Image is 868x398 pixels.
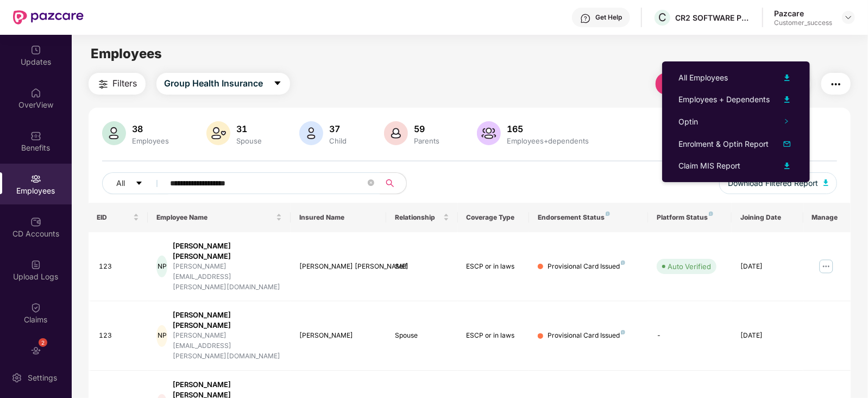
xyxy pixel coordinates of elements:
[803,203,851,232] th: Manage
[130,123,172,134] div: 38
[505,123,592,134] div: 165
[30,173,41,184] img: svg+xml;base64,PHN2ZyBpZD0iRW1wbG95ZWVzIiB4bWxucz0iaHR0cDovL3d3dy53My5vcmcvMjAwMC9zdmciIHdpZHRoPS...
[678,117,698,126] span: Optin
[173,310,282,331] div: [PERSON_NAME] [PERSON_NAME]
[781,71,794,84] img: svg+xml;base64,PHN2ZyB4bWxucz0iaHR0cDovL3d3dy53My5vcmcvMjAwMC9zdmciIHhtbG5zOnhsaW5rPSJodHRwOi8vd3...
[89,73,146,95] button: Filters
[395,331,449,341] div: Spouse
[30,302,41,313] img: svg+xml;base64,PHN2ZyBpZD0iQ2xhaW0iIHhtbG5zPSJodHRwOi8vd3d3LnczLm9yZy8yMDAwL3N2ZyIgd2lkdGg9IjIwIi...
[548,331,625,341] div: Provisional Card Issued
[774,8,832,18] div: Pazcare
[678,138,769,150] div: Enrolment & Optin Report
[291,203,386,232] th: Insured Name
[380,179,401,188] span: search
[467,262,521,272] div: ESCP or in laws
[505,136,592,145] div: Employees+dependents
[299,121,323,145] img: svg+xml;base64,PHN2ZyB4bWxucz0iaHR0cDovL3d3dy53My5vcmcvMjAwMC9zdmciIHhtbG5zOnhsaW5rPSJodHRwOi8vd3...
[299,331,377,341] div: [PERSON_NAME]
[829,78,842,91] img: svg+xml;base64,PHN2ZyB4bWxucz0iaHR0cDovL3d3dy53My5vcmcvMjAwMC9zdmciIHdpZHRoPSIyNCIgaGVpZ2h0PSIyNC...
[30,345,41,356] img: svg+xml;base64,PHN2ZyBpZD0iRW5kb3JzZW1lbnRzIiB4bWxucz0iaHR0cDovL3d3dy53My5vcmcvMjAwMC9zdmciIHdpZH...
[273,79,282,89] span: caret-down
[156,325,167,347] div: NP
[678,72,728,84] div: All Employees
[328,123,349,134] div: 37
[823,179,829,186] img: svg+xml;base64,PHN2ZyB4bWxucz0iaHR0cDovL3d3dy53My5vcmcvMjAwMC9zdmciIHhtbG5zOnhsaW5rPSJodHRwOi8vd3...
[148,203,291,232] th: Employee Name
[89,203,148,232] th: EID
[477,121,501,145] img: svg+xml;base64,PHN2ZyB4bWxucz0iaHR0cDovL3d3dy53My5vcmcvMjAwMC9zdmciIHhtbG5zOnhsaW5rPSJodHRwOi8vd3...
[621,330,625,334] img: svg+xml;base64,PHN2ZyB4bWxucz0iaHR0cDovL3d3dy53My5vcmcvMjAwMC9zdmciIHdpZHRoPSI4IiBoZWlnaHQ9IjgiIH...
[648,301,732,371] td: -
[113,77,137,90] span: Filters
[156,256,167,277] div: NP
[156,213,274,222] span: Employee Name
[368,179,374,186] span: close-circle
[678,94,770,105] div: Employees + Dependents
[13,10,84,24] img: New Pazcare Logo
[386,203,458,232] th: Relationship
[395,213,441,222] span: Relationship
[173,331,282,362] div: [PERSON_NAME][EMAIL_ADDRESS][PERSON_NAME][DOMAIN_NAME]
[740,331,795,341] div: [DATE]
[774,18,832,27] div: Customer_success
[395,262,449,272] div: Self
[130,136,172,145] div: Employees
[732,203,803,232] th: Joining Date
[102,121,126,145] img: svg+xml;base64,PHN2ZyB4bWxucz0iaHR0cDovL3d3dy53My5vcmcvMjAwMC9zdmciIHhtbG5zOnhsaW5rPSJodHRwOi8vd3...
[165,77,263,90] span: Group Health Insurance
[781,159,794,172] img: svg+xml;base64,PHN2ZyB4bWxucz0iaHR0cDovL3d3dy53My5vcmcvMjAwMC9zdmciIHhtbG5zOnhsaW5rPSJodHRwOi8vd3...
[467,331,521,341] div: ESCP or in laws
[30,88,41,98] img: svg+xml;base64,PHN2ZyBpZD0iSG9tZSIgeG1sbnM9Imh0dHA6Ly93d3cudzMub3JnLzIwMDAvc3ZnIiB3aWR0aD0iMjAiIG...
[678,160,740,172] div: Claim MIS Report
[102,172,168,194] button: Allcaret-down
[206,121,230,145] img: svg+xml;base64,PHN2ZyB4bWxucz0iaHR0cDovL3d3dy53My5vcmcvMjAwMC9zdmciIHhtbG5zOnhsaW5rPSJodHRwOi8vd3...
[675,13,751,23] div: CR2 SOFTWARE PVT LTD
[99,331,140,341] div: 123
[595,13,622,22] div: Get Help
[606,212,610,216] img: svg+xml;base64,PHN2ZyB4bWxucz0iaHR0cDovL3d3dy53My5vcmcvMjAwMC9zdmciIHdpZHRoPSI4IiBoZWlnaHQ9IjgiIH...
[173,241,282,262] div: [PERSON_NAME] [PERSON_NAME]
[135,179,143,188] span: caret-down
[668,261,711,272] div: Auto Verified
[328,136,349,145] div: Child
[11,372,22,383] img: svg+xml;base64,PHN2ZyBpZD0iU2V0dGluZy0yMHgyMCIgeG1sbnM9Imh0dHA6Ly93d3cudzMub3JnLzIwMDAvc3ZnIiB3aW...
[173,262,282,293] div: [PERSON_NAME][EMAIL_ADDRESS][PERSON_NAME][DOMAIN_NAME]
[709,212,713,216] img: svg+xml;base64,PHN2ZyB4bWxucz0iaHR0cDovL3d3dy53My5vcmcvMjAwMC9zdmciIHdpZHRoPSI4IiBoZWlnaHQ9IjgiIH...
[657,213,723,222] div: Platform Status
[99,262,140,272] div: 123
[39,338,47,347] div: 2
[538,213,639,222] div: Endorsement Status
[621,260,625,265] img: svg+xml;base64,PHN2ZyB4bWxucz0iaHR0cDovL3d3dy53My5vcmcvMjAwMC9zdmciIHdpZHRoPSI4IiBoZWlnaHQ9IjgiIH...
[740,262,795,272] div: [DATE]
[458,203,530,232] th: Coverage Type
[784,119,789,124] span: right
[781,138,794,151] img: svg+xml;base64,PHN2ZyB4bWxucz0iaHR0cDovL3d3dy53My5vcmcvMjAwMC9zdmciIHhtbG5zOnhsaW5rPSJodHRwOi8vd3...
[781,93,794,106] img: svg+xml;base64,PHN2ZyB4bWxucz0iaHR0cDovL3d3dy53My5vcmcvMjAwMC9zdmciIHhtbG5zOnhsaW5rPSJodHRwOi8vd3...
[24,372,60,383] div: Settings
[412,123,442,134] div: 59
[156,73,290,95] button: Group Health Insurancecaret-down
[299,262,377,272] div: [PERSON_NAME] [PERSON_NAME]
[117,177,125,189] span: All
[91,46,162,61] span: Employees
[97,78,110,91] img: svg+xml;base64,PHN2ZyB4bWxucz0iaHR0cDovL3d3dy53My5vcmcvMjAwMC9zdmciIHdpZHRoPSIyNCIgaGVpZ2h0PSIyNC...
[580,13,591,24] img: svg+xml;base64,PHN2ZyBpZD0iSGVscC0zMngzMiIgeG1sbnM9Imh0dHA6Ly93d3cudzMub3JnLzIwMDAvc3ZnIiB3aWR0aD...
[548,262,625,272] div: Provisional Card Issued
[384,121,408,145] img: svg+xml;base64,PHN2ZyB4bWxucz0iaHR0cDovL3d3dy53My5vcmcvMjAwMC9zdmciIHhtbG5zOnhsaW5rPSJodHRwOi8vd3...
[30,216,41,227] img: svg+xml;base64,PHN2ZyBpZD0iQ0RfQWNjb3VudHMiIGRhdGEtbmFtZT0iQ0QgQWNjb3VudHMiIHhtbG5zPSJodHRwOi8vd3...
[380,172,407,194] button: search
[30,45,41,55] img: svg+xml;base64,PHN2ZyBpZD0iVXBkYXRlZCIgeG1sbnM9Imh0dHA6Ly93d3cudzMub3JnLzIwMDAvc3ZnIiB3aWR0aD0iMj...
[30,259,41,270] img: svg+xml;base64,PHN2ZyBpZD0iVXBsb2FkX0xvZ3MiIGRhdGEtbmFtZT0iVXBsb2FkIExvZ3MiIHhtbG5zPSJodHRwOi8vd3...
[235,136,265,145] div: Spouse
[235,123,265,134] div: 31
[30,130,41,141] img: svg+xml;base64,PHN2ZyBpZD0iQmVuZWZpdHMiIHhtbG5zPSJodHRwOi8vd3d3LnczLm9yZy8yMDAwL3N2ZyIgd2lkdGg9Ij...
[817,258,835,275] img: manageButton
[658,11,666,24] span: C
[97,213,131,222] span: EID
[844,13,853,22] img: svg+xml;base64,PHN2ZyBpZD0iRHJvcGRvd24tMzJ4MzIiIHhtbG5zPSJodHRwOi8vd3d3LnczLm9yZy8yMDAwL3N2ZyIgd2...
[412,136,442,145] div: Parents
[656,73,734,95] button: Employee
[368,178,374,189] span: close-circle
